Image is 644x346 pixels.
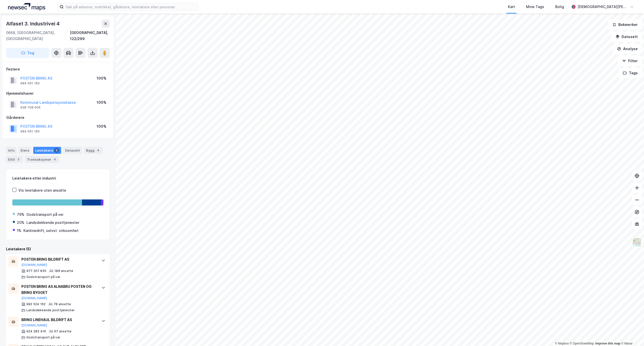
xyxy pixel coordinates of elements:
div: Bygg [84,147,103,154]
div: Godstransport på vei [26,275,60,279]
div: Kart [508,4,515,10]
div: Leietakere (5) [6,246,110,252]
img: Z [632,237,642,247]
div: 100% [97,75,106,81]
div: Landsdekkende posttjenester [26,308,75,312]
input: Søk på adresse, matrikkel, gårdeiere, leietakere eller personer [64,3,198,11]
div: Festere [6,66,109,72]
button: Filter [618,56,642,66]
div: 1% [17,228,21,234]
div: 977 207 835 [26,269,46,273]
div: 20% [17,220,24,226]
button: Analyse [613,44,642,54]
div: Kantinedrift, selvst. virksomhet [23,228,78,234]
a: Improve this map [595,342,620,345]
div: 79% [17,212,24,218]
div: [DEMOGRAPHIC_DATA][PERSON_NAME] [578,4,628,10]
div: 100% [97,123,106,129]
div: BRING LINEHAUL BILDRIFT AS [21,317,96,323]
div: Alfaset 3. Industrivei 4 [6,20,61,28]
div: [GEOGRAPHIC_DATA], 122/299 [70,30,110,42]
button: Bokmerker [608,20,642,30]
div: 924 283 416 [26,329,46,333]
div: Bolig [555,4,564,10]
button: [DOMAIN_NAME] [21,296,47,300]
div: Hjemmelshaver [6,90,109,96]
div: Mine Tags [526,4,544,10]
button: Tags [619,68,642,78]
div: Gårdeiere [6,115,109,121]
button: [DOMAIN_NAME] [21,323,47,327]
div: 4 [96,148,101,153]
div: POSTEN BRING BILDRIFT AS [21,256,96,262]
div: 5 [54,148,59,153]
div: 100% [97,99,106,106]
div: 992 524 162 [26,302,46,306]
div: Vis leietakere uten ansatte [18,187,66,193]
div: Godstransport på vei [26,212,63,218]
div: 938 708 606 [20,106,41,110]
div: Leietakere etter industri [12,175,103,181]
div: Leietakere [33,147,61,154]
div: Landsdekkende posttjenester [26,220,79,226]
img: logo.a4113a55bc3d86da70a041830d287a7e.svg [8,3,45,11]
div: 67 ansatte [54,329,71,333]
div: 984 661 185 [20,129,40,133]
div: 984 661 185 [20,81,40,85]
div: 188 ansatte [54,269,73,273]
div: 0668, [GEOGRAPHIC_DATA], [GEOGRAPHIC_DATA] [6,30,70,42]
div: Kontrollprogram for chat [619,322,644,346]
div: ESG [6,156,23,163]
button: [DOMAIN_NAME] [21,263,47,267]
div: Transaksjoner [25,156,59,163]
div: Info [6,147,17,154]
iframe: Chat Widget [619,322,644,346]
button: Datasett [611,32,642,42]
button: Tag [6,48,49,58]
div: Datasett [63,147,82,154]
div: Godstransport på vei [26,335,60,339]
a: OpenStreetMap [570,342,594,345]
div: POSTEN BRING AS ALNABRU POSTEN OG BRING BYGGET [21,284,96,296]
div: 4 [52,157,57,162]
a: Mapbox [555,342,569,345]
div: Eiere [19,147,31,154]
div: 3 [16,157,21,162]
div: 78 ansatte [54,302,71,306]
